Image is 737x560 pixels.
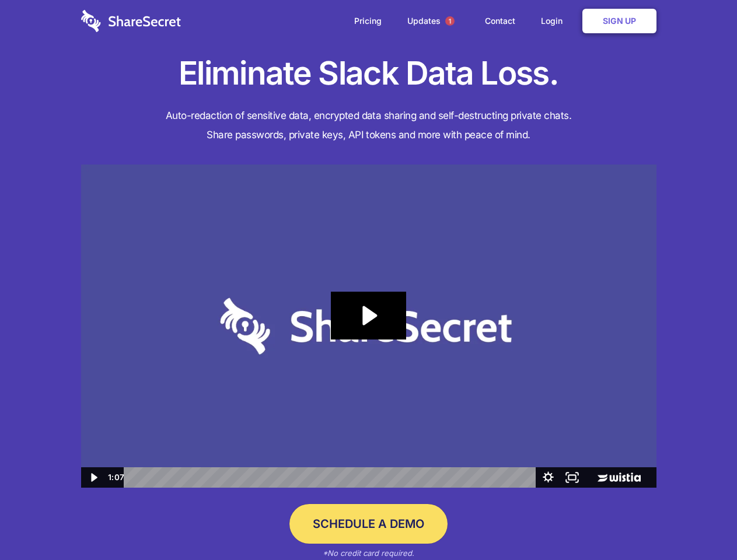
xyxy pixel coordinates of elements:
img: Sharesecret [81,164,656,488]
button: Play Video [81,467,105,488]
h1: Eliminate Slack Data Loss. [81,52,656,94]
a: Login [529,3,580,39]
a: Contact [473,3,527,39]
img: logo-wordmark-white-trans-d4663122ce5f474addd5e946df7df03e33cb6a1c49d2221995e7729f52c070b2.svg [81,10,181,32]
a: Pricing [343,3,393,39]
iframe: Drift Widget Chat Controller [679,502,723,546]
h4: Auto-redaction of sensitive data, encrypted data sharing and self-destructing private chats. Shar... [81,106,656,145]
